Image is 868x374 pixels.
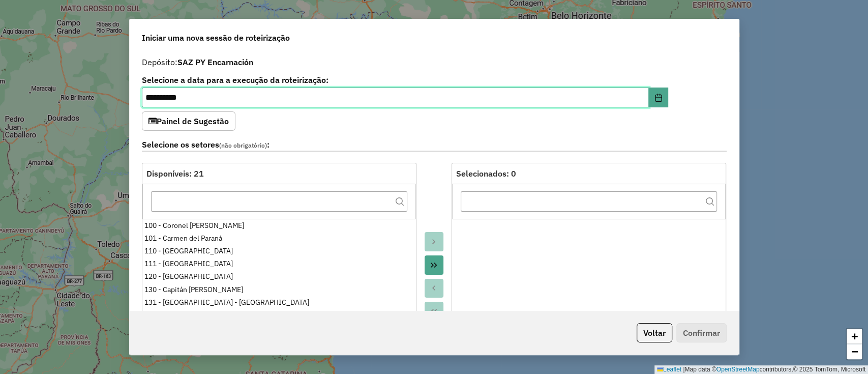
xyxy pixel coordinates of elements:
div: 100 - Coronel [PERSON_NAME] [144,220,413,231]
div: Map data © contributors,© 2025 TomTom, Microsoft [654,365,868,374]
button: Painel de Sugestão [142,111,235,131]
span: − [851,345,858,358]
a: OpenStreetMap [716,366,760,373]
div: 101 - Carmen del Paraná [144,233,413,244]
a: Zoom in [847,329,862,344]
label: Selecione a data para a execução da roteirização: [142,74,668,86]
div: 111 - [GEOGRAPHIC_DATA] [144,258,413,269]
button: Voltar [637,323,672,342]
div: Depósito: [142,56,727,68]
div: 110 - [GEOGRAPHIC_DATA] [144,246,413,256]
label: Selecione os setores : [142,138,727,152]
span: Iniciar uma nova sessão de roteirização [142,32,290,44]
div: 131 - [GEOGRAPHIC_DATA] - [GEOGRAPHIC_DATA] [144,297,413,308]
strong: SAZ PY Encarnación [177,57,253,67]
div: Disponíveis: 21 [146,167,412,180]
span: | [683,366,684,373]
div: Selecionados: 0 [456,167,722,180]
button: Move All to Target [425,255,444,275]
div: 120 - [GEOGRAPHIC_DATA] [144,271,413,282]
span: + [851,330,858,342]
button: Choose Date [649,88,668,108]
div: 130 - Capitán [PERSON_NAME] [144,284,413,295]
span: (não obrigatório) [219,141,267,149]
div: 132 - Chaipé [144,310,413,321]
a: Leaflet [657,366,681,373]
a: Zoom out [847,344,862,359]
